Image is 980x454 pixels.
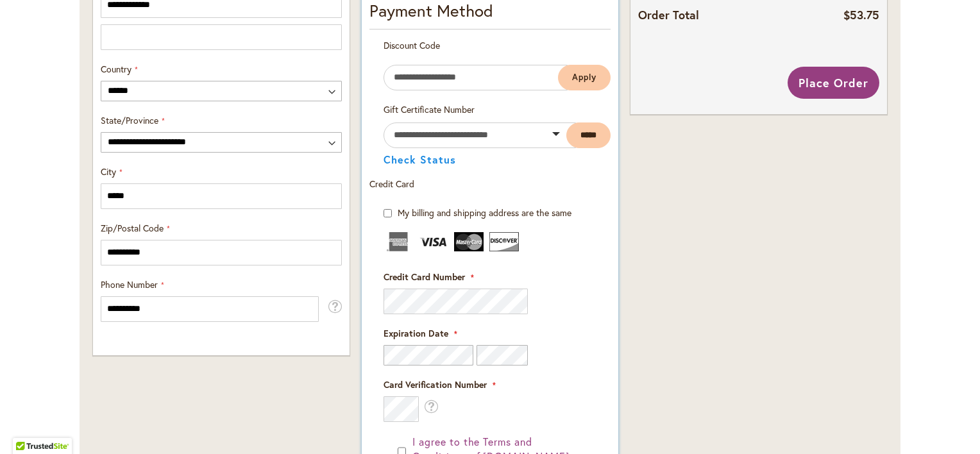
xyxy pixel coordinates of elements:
[454,232,484,251] img: MasterCard
[101,222,164,234] span: Zip/Postal Code
[558,65,611,90] button: Apply
[384,155,456,165] button: Check Status
[798,75,868,90] span: Place Order
[384,327,448,339] span: Expiration Date
[384,39,440,51] span: Discount Code
[101,114,158,126] span: State/Province
[384,271,465,283] span: Credit Card Number
[572,72,596,83] span: Apply
[101,165,116,178] span: City
[398,206,571,219] span: My billing and shipping address are the same
[489,232,519,251] img: Discover
[384,232,413,251] img: American Express
[384,103,475,115] span: Gift Certificate Number
[384,378,487,391] span: Card Verification Number
[369,178,414,190] span: Credit Card
[843,7,879,22] span: $53.75
[788,67,879,99] button: Place Order
[419,232,448,251] img: Visa
[638,5,699,24] strong: Order Total
[10,408,46,444] iframe: Launch Accessibility Center
[101,63,131,75] span: Country
[101,278,158,290] span: Phone Number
